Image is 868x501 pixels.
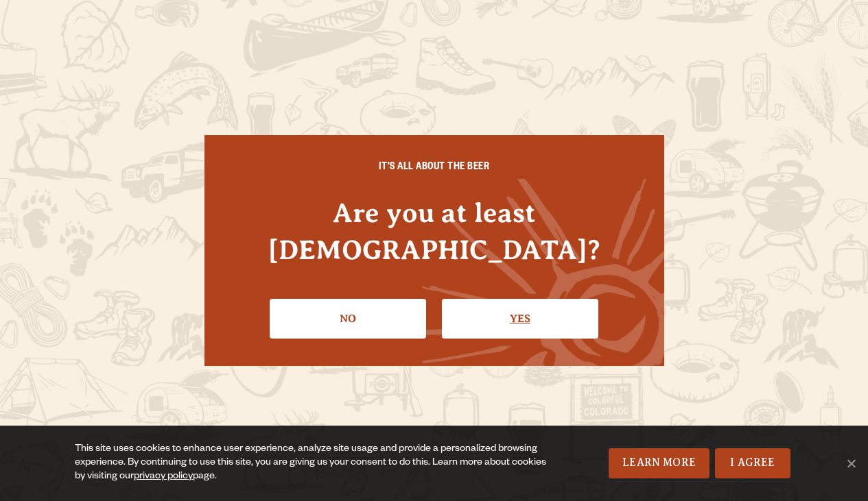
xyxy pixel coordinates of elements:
h6: IT'S ALL ABOUT THE BEER [232,162,637,175]
a: Confirm I'm 21 or older [442,299,598,339]
a: Learn More [609,448,709,478]
a: No [270,299,426,339]
span: No [844,456,858,470]
h4: Are you at least [DEMOGRAPHIC_DATA]? [232,195,637,267]
a: privacy policy [134,472,193,482]
a: I Agree [715,448,790,478]
div: This site uses cookies to enhance user experience, analyze site usage and provide a personalized ... [75,443,554,484]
